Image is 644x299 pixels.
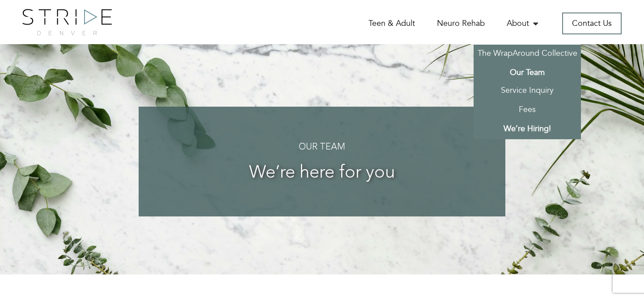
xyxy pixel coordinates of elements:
a: The WrapAround Collective [474,45,581,64]
a: Neuro Rehab [437,18,485,29]
img: logo.png [22,9,112,35]
a: About [507,18,540,29]
a: Teen & Adult [369,18,415,29]
a: Our Team [474,64,581,82]
h3: We’re here for you [157,163,487,183]
a: We’re Hiring! [474,120,581,139]
a: Contact Us [562,12,622,34]
a: Fees [474,101,581,120]
a: Service Inquiry [474,82,581,101]
h4: Our Team [157,142,487,152]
